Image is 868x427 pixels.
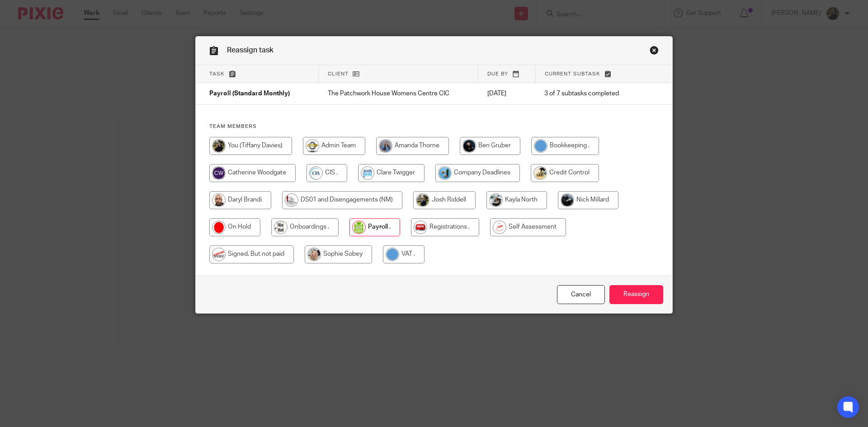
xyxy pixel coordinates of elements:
[209,71,225,76] span: Task
[650,46,659,58] a: Close this dialog window
[487,71,508,76] span: Due by
[487,89,527,98] p: [DATE]
[535,83,641,105] td: 3 of 7 subtasks completed
[209,123,659,130] h4: Team members
[328,71,349,76] span: Client
[227,47,274,54] span: Reassign task
[328,89,469,98] p: The Patchwork House Womens Centre CIC
[557,285,605,305] a: Close this dialog window
[545,71,600,76] span: Current subtask
[609,285,663,305] input: Reassign
[209,91,290,97] span: Payroll (Standard Monthly)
